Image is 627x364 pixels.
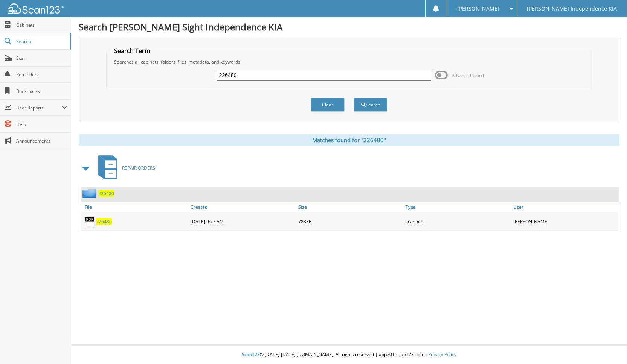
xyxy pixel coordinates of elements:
[296,214,404,229] div: 783KB
[189,202,296,212] a: Created
[589,328,627,364] iframe: Chat Widget
[511,202,619,212] a: User
[16,71,67,78] span: Reminders
[16,121,67,127] span: Help
[81,202,189,212] a: File
[16,22,67,28] span: Cabinets
[16,138,67,144] span: Announcements
[296,202,404,212] a: Size
[122,165,155,171] span: REPAIR ORDERS
[71,346,627,364] div: © [DATE]-[DATE] [DOMAIN_NAME]. All rights reserved | appg01-scan123-com |
[527,6,617,11] span: [PERSON_NAME] Independence KIA
[79,134,619,146] div: Matches found for "226480"
[457,6,499,11] span: [PERSON_NAME]
[404,202,511,212] a: Type
[82,189,98,198] img: folder2.png
[16,38,66,45] span: Search
[79,21,619,33] h1: Search [PERSON_NAME] Sight Independence KIA
[16,55,67,61] span: Scan
[98,190,114,197] a: 226480
[16,88,67,94] span: Bookmarks
[8,3,64,14] img: scan123-logo-white.svg
[242,351,260,358] span: Scan123
[511,214,619,229] div: [PERSON_NAME]
[189,214,296,229] div: [DATE] 9:27 AM
[428,351,456,358] a: Privacy Policy
[96,218,112,225] a: 226480
[311,98,345,112] button: Clear
[110,59,588,65] div: Searches all cabinets, folders, files, metadata, and keywords
[404,214,511,229] div: scanned
[452,73,485,78] span: Advanced Search
[94,153,155,183] a: REPAIR ORDERS
[85,216,96,227] img: PDF.png
[16,105,62,111] span: User Reports
[354,98,387,112] button: Search
[110,47,154,55] legend: Search Term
